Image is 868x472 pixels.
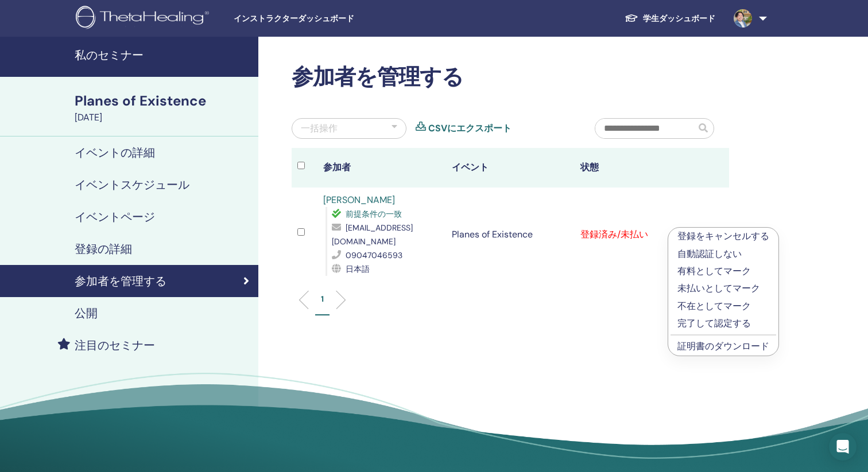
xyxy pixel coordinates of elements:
h4: イベントの詳細 [75,146,155,159]
h2: 参加者を管理する [292,64,729,91]
div: [DATE] [75,111,251,124]
div: Open Intercom Messenger [829,433,857,461]
span: [EMAIL_ADDRESS][DOMAIN_NAME] [332,223,413,247]
h4: 参加者を管理する [75,274,166,288]
div: 一括操作 [301,122,338,135]
a: Planes of Existence[DATE] [68,91,258,124]
p: 自動認証しない [677,247,769,261]
img: logo.png [76,6,213,32]
h4: 登録の詳細 [75,242,132,256]
span: インストラクターダッシュボード [234,13,406,25]
div: Planes of Existence [75,91,251,111]
h4: イベントページ [75,210,155,224]
h4: イベントスケジュール [75,178,189,192]
a: [PERSON_NAME] [323,194,395,206]
span: 日本語 [346,264,370,274]
h4: 注目のセミナー [75,338,155,352]
p: 1 [321,293,324,305]
img: default.jpg [734,9,752,28]
th: 参加者 [317,148,446,188]
p: 未払いとしてマーク [677,282,769,295]
p: 登録をキャンセルする [677,229,769,243]
p: 完了して認定する [677,317,769,330]
a: 証明書のダウンロード [677,340,769,352]
th: イベント [446,148,575,188]
h4: 私のセミナー [75,48,251,62]
span: 09047046593 [346,250,402,260]
a: CSVにエクスポート [428,122,511,135]
img: graduation-cap-white.svg [625,13,638,23]
th: 状態 [575,148,703,188]
p: 有料としてマーク [677,264,769,278]
span: 前提条件の一致 [346,209,402,219]
p: 不在としてマーク [677,299,769,313]
td: Planes of Existence [446,188,575,282]
h4: 公開 [75,306,98,320]
a: 学生ダッシュボード [615,8,724,29]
